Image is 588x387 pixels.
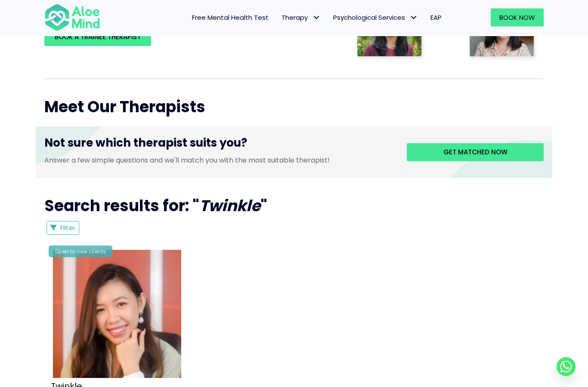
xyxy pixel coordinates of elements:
span: Psychological Services [333,13,418,22]
nav: Menu [111,9,448,27]
span: Free Mental Health Test [192,13,269,22]
img: Psychological assessments (Teens and Children) [53,250,181,378]
span: Filter [60,224,75,233]
a: Free Mental Health Test [186,9,275,27]
span: Meet Our Therapists [44,96,205,118]
span: Therapy [282,13,320,22]
span: EAP [430,13,442,22]
em: Twinkle [199,195,260,217]
a: Whatsapp [557,357,576,376]
button: Filter Listings [46,221,79,235]
h3: Not sure which therapist suits you? [44,135,394,155]
p: Answer a few simple questions and we'll match you with the most suitable therapist! [44,156,394,166]
img: Aloe mind Logo [44,3,100,32]
a: Psychological ServicesPsychological Services: submenu [327,9,424,27]
span: BOOK A TRAINEE THERAPIST [55,33,141,42]
a: Get matched now [407,144,544,162]
a: BOOK A TRAINEE THERAPIST [44,28,151,46]
div: Open to new clients [49,246,112,258]
span: Book Now [499,13,535,22]
span: Get matched now [443,148,508,157]
span: Therapy: submenu [310,12,322,24]
a: TherapyTherapy: submenu [275,9,327,27]
a: Book Now [491,9,544,27]
a: EAP [424,9,448,27]
h2: Search results for: " " [44,196,544,217]
span: Psychological Services: submenu [407,12,420,24]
